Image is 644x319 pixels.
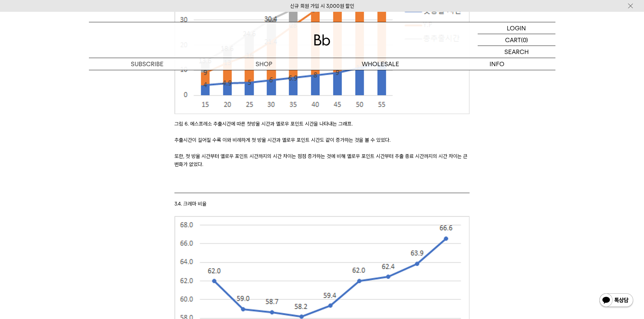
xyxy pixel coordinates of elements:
img: 카카오톡 채널 1:1 채팅 버튼 [599,293,634,309]
p: WHOLESALE [322,58,439,70]
p: 추출시간이 길어질 수록 이와 비례하게 첫 방울 시간과 옐로우 포인트 시간도 같이 증가하는 것을 볼 수 있었다. [174,136,470,144]
p: CART [505,34,521,46]
a: SHOP [206,58,322,70]
p: SEARCH [504,46,529,58]
p: 또한, 첫 방울 시간부터 옐로우 포인트 시간까지의 시간 차이는 점점 증가하는 것에 비해 옐로우 포인트 시간부터 추출 종료 시간까지의 시간 차이는 큰 변화가 없었다. [174,152,470,168]
a: CART (0) [478,34,555,46]
p: INFO [439,58,555,70]
p: (0) [521,34,528,46]
a: SUBSCRIBE [89,58,206,70]
a: 신규 회원 가입 시 3,000원 할인 [290,3,354,9]
p: 3.4. 크레마 비율 [174,200,470,208]
p: LOGIN [507,22,526,34]
a: LOGIN [478,22,555,34]
img: 로고 [314,34,330,46]
p: 그림 6. 에스프레소 추출시간에 따른 첫방울 시간과 옐로우 포인트 시간을 나타내는 그래프. [174,120,470,128]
